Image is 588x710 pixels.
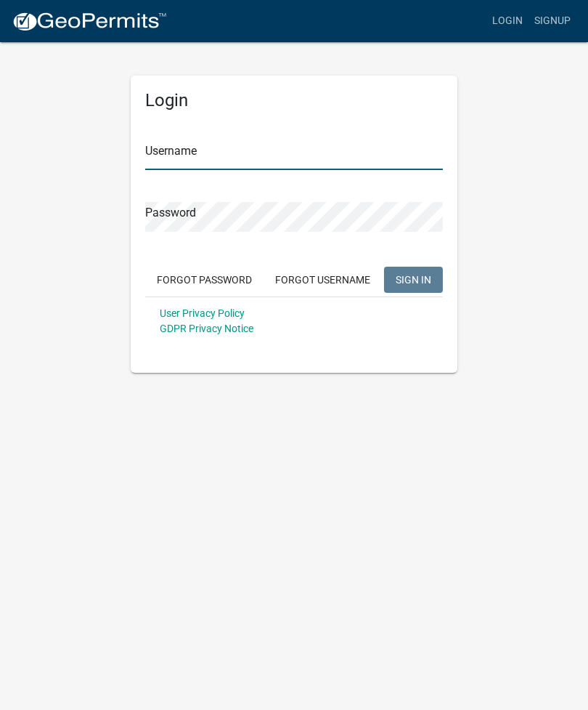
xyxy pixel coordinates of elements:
h5: Login [145,90,443,111]
button: Forgot Password [145,267,264,293]
a: User Privacy Policy [160,307,245,319]
a: GDPR Privacy Notice [160,323,253,334]
button: SIGN IN [384,267,443,293]
a: Login [486,7,528,35]
span: SIGN IN [396,273,431,285]
a: Signup [528,7,576,35]
button: Forgot Username [264,267,382,293]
